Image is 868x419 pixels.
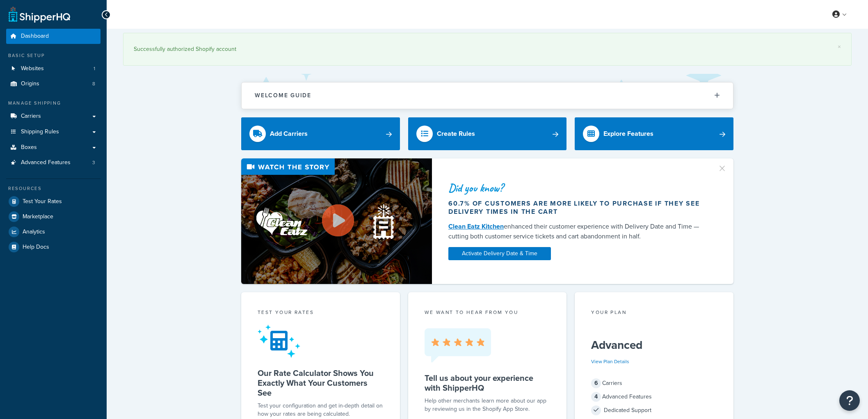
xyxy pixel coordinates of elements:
[6,76,101,92] li: Origins
[6,224,101,239] a: Analytics
[6,61,101,76] a: Websites1
[255,92,311,98] h2: Welcome Guide
[258,309,384,318] div: Test your rates
[448,182,708,194] div: Did you know?
[270,128,308,140] div: Add Carriers
[575,117,733,150] a: Explore Features
[21,144,37,151] span: Boxes
[6,61,101,76] li: Websites
[591,378,601,388] span: 6
[23,229,45,236] span: Analytics
[6,109,101,124] a: Carriers
[23,244,49,251] span: Help Docs
[6,76,101,92] a: Origins8
[6,29,101,44] a: Dashboard
[425,397,550,413] p: Help other merchants learn more about our app by reviewing us in the Shopify App Store.
[6,155,101,170] a: Advanced Features3
[6,185,101,192] div: Resources
[92,80,95,87] span: 8
[6,155,101,170] li: Advanced Features
[603,128,653,140] div: Explore Features
[21,128,59,135] span: Shipping Rules
[21,159,71,166] span: Advanced Features
[408,117,567,150] a: Create Rules
[241,158,432,284] img: Video thumbnail
[425,309,550,316] p: we want to hear from you
[6,240,101,254] a: Help Docs
[591,391,717,403] div: Advanced Features
[6,52,101,59] div: Basic Setup
[448,222,504,231] a: Clean Eatz Kitchen
[448,247,551,260] a: Activate Delivery Date & Time
[6,194,101,209] a: Test Your Rates
[448,222,708,241] div: enhanced their customer experience with Delivery Date and Time — cutting both customer service ti...
[23,213,53,220] span: Marketplace
[21,65,44,72] span: Websites
[242,82,733,108] button: Welcome Guide
[591,358,629,365] a: View Plan Details
[134,44,841,55] div: Successfully authorized Shopify account
[425,373,550,393] h5: Tell us about your experience with ShipperHQ
[92,159,95,166] span: 3
[258,402,384,418] div: Test your configuration and get in-depth detail on how your rates are being calculated.
[258,368,384,398] h5: Our Rate Calculator Shows You Exactly What Your Customers See
[591,378,717,389] div: Carriers
[838,44,841,50] a: ×
[448,199,708,216] div: 60.7% of customers are more likely to purchase if they see delivery times in the cart
[23,198,62,205] span: Test Your Rates
[241,117,400,150] a: Add Carriers
[21,80,39,87] span: Origins
[21,33,49,40] span: Dashboard
[6,124,101,140] a: Shipping Rules
[591,339,717,352] h5: Advanced
[591,392,601,402] span: 4
[94,65,95,72] span: 1
[437,128,475,140] div: Create Rules
[21,113,41,120] span: Carriers
[6,140,101,155] a: Boxes
[6,209,101,224] a: Marketplace
[591,309,717,318] div: Your Plan
[839,390,860,411] button: Open Resource Center
[591,405,717,416] div: Dedicated Support
[6,100,101,107] div: Manage Shipping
